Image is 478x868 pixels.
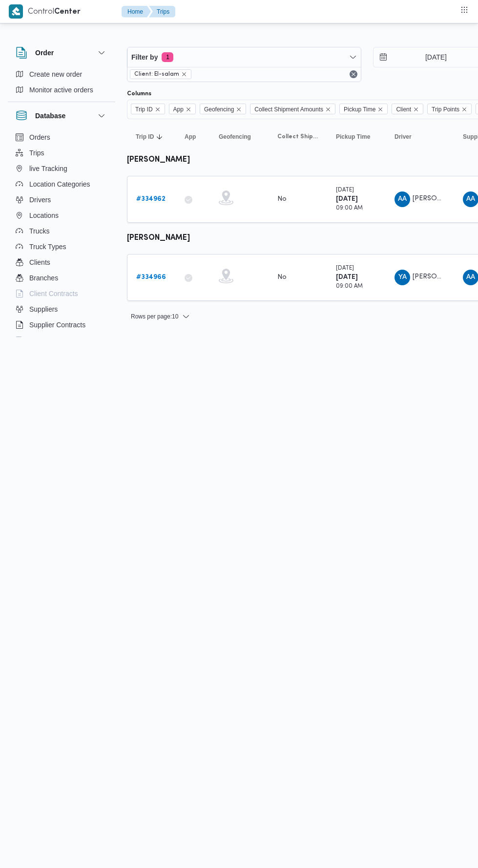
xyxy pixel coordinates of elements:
button: Database [16,110,107,122]
span: Clients [29,256,50,268]
span: Trip Points [427,104,472,114]
h3: Database [35,110,65,122]
span: AA [398,191,407,207]
a: #334966 [136,272,166,283]
button: Remove Trip Points from selection in this group [461,106,467,112]
button: Truck Types [12,239,111,254]
button: Supplier Contracts [12,317,111,333]
span: App [169,104,196,114]
span: Trip ID; Sorted in descending order [136,133,154,141]
button: Order [16,47,107,59]
div: Order [8,66,115,102]
b: # 334962 [136,196,166,202]
button: live Tracking [12,161,111,176]
small: 09:00 AM [336,284,363,289]
span: live Tracking [29,163,67,174]
svg: Sorted in descending order [156,133,164,141]
button: Drivers [12,192,111,208]
img: X8yXhbKr1z7QwAAAABJRU5ErkJggg== [9,4,23,19]
span: AA [466,270,475,285]
button: Suppliers [12,301,111,317]
span: Trip Points [432,104,459,115]
b: [PERSON_NAME] [127,156,190,164]
span: Pickup Time [344,104,375,115]
div: Yasr Abadalazaiaz Ahmad Khalail [395,270,410,285]
span: YA [398,270,407,285]
button: Trips [149,6,175,18]
span: Client [396,104,411,115]
span: [PERSON_NAME] [413,195,468,202]
span: Geofencing [219,133,251,141]
span: Client Contracts [29,288,78,299]
span: Monitor active orders [29,84,93,96]
button: Trips [12,145,111,161]
small: [DATE] [336,188,354,193]
button: Locations [12,208,111,223]
button: Remove Geofencing from selection in this group [236,106,242,112]
button: Trip IDSorted in descending order [132,129,171,145]
span: Client: El-salam [134,70,179,79]
span: Create new order [29,68,82,80]
button: Create new order [12,66,111,82]
span: Collect Shipment Amounts [277,133,318,141]
button: Client Contracts [12,286,111,301]
span: Devices [29,335,54,346]
button: Orders [12,129,111,145]
button: Monitor active orders [12,82,111,98]
b: Center [54,8,81,16]
span: Trips [29,147,44,159]
span: Client: El-salam [130,69,191,79]
span: Trip ID [131,104,165,114]
h3: Order [35,47,54,59]
button: Driver [391,129,449,145]
button: Remove App from selection in this group [186,106,191,112]
span: Orders [29,131,50,143]
span: Trip ID [135,104,153,115]
span: Client [392,104,423,114]
button: Remove Trip ID from selection in this group [155,106,161,112]
span: Location Categories [29,178,90,190]
label: Columns [127,90,151,98]
span: Collect Shipment Amounts [250,104,335,114]
button: Home [122,6,151,18]
span: Locations [29,210,59,221]
span: Pickup Time [336,133,370,141]
button: Trucks [12,223,111,239]
span: Truck Types [29,241,66,253]
span: Supplier Contracts [29,319,85,331]
button: Remove Client from selection in this group [413,106,419,112]
span: Geofencing [204,104,234,115]
span: Pickup Time [339,104,388,114]
span: 1 active filters [162,52,173,62]
span: [PERSON_NAME] [413,274,468,280]
div: Database [8,129,115,341]
button: Clients [12,254,111,270]
b: [PERSON_NAME] [127,234,190,242]
button: Devices [12,333,111,348]
small: 09:00 AM [336,206,363,211]
small: [DATE] [336,266,354,271]
button: remove selected entity [181,71,187,77]
span: Driver [395,133,412,141]
span: Drivers [29,194,51,206]
button: Remove Pickup Time from selection in this group [377,106,383,112]
button: Remove Collect Shipment Amounts from selection in this group [325,106,331,112]
span: Collect Shipment Amounts [254,104,323,115]
b: # 334966 [136,274,166,280]
span: Branches [29,272,58,284]
span: Filter by [131,51,158,63]
span: Rows per page : 10 [131,311,178,322]
button: Branches [12,270,111,286]
span: Suppliers [29,303,58,315]
button: App [181,129,205,145]
b: [DATE] [336,274,358,280]
a: #334962 [136,193,166,205]
span: App [185,133,196,141]
button: Geofencing [215,129,264,145]
button: Rows per page:10 [127,311,194,322]
span: App [173,104,184,115]
span: AA [466,191,475,207]
span: Geofencing [200,104,246,114]
div: Ahmad Abo Alsaaod Abadalhakiam Abadalohab [395,191,410,207]
div: No [277,273,287,282]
